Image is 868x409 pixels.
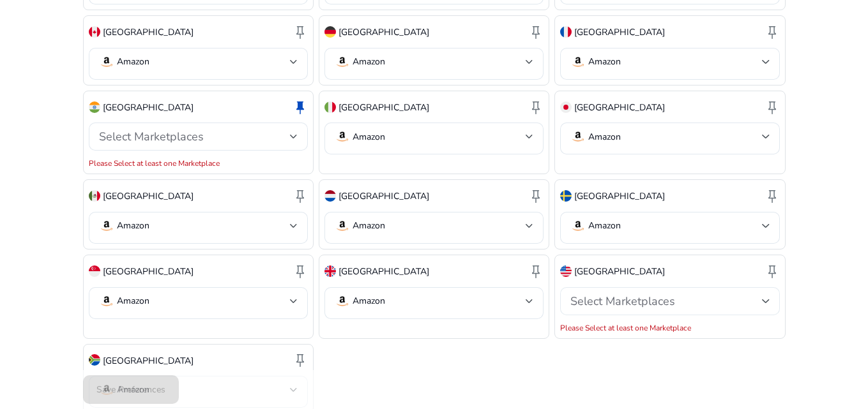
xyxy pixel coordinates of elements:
span: keep [293,100,308,115]
span: keep [293,264,308,279]
img: de.svg [324,26,336,38]
p: Amazon [588,131,621,143]
span: keep [293,24,308,40]
span: keep [293,352,308,368]
img: amazon.svg [99,218,114,234]
img: amazon.svg [570,54,586,70]
span: Select Marketplaces [99,129,204,144]
p: Amazon [588,220,621,232]
p: [GEOGRAPHIC_DATA] [339,190,429,203]
p: [GEOGRAPHIC_DATA] [103,265,194,278]
span: keep [528,100,544,115]
span: keep [528,24,544,40]
span: keep [765,100,780,115]
p: [GEOGRAPHIC_DATA] [103,101,194,114]
img: za.svg [89,354,100,366]
span: keep [293,188,308,204]
span: keep [528,264,544,279]
img: it.svg [324,101,336,113]
p: [GEOGRAPHIC_DATA] [574,26,665,39]
img: amazon.svg [335,54,350,70]
img: nl.svg [324,190,336,202]
img: se.svg [560,190,572,202]
img: amazon.svg [335,129,350,144]
img: amazon.svg [335,218,350,234]
p: Amazon [117,220,149,232]
span: keep [765,24,780,40]
img: sg.svg [89,265,100,277]
span: keep [765,264,780,279]
p: [GEOGRAPHIC_DATA] [103,354,194,368]
img: mx.svg [89,190,100,202]
p: [GEOGRAPHIC_DATA] [574,101,665,114]
mat-error: Please Select at least one Marketplace [89,156,308,168]
img: jp.svg [560,101,572,113]
span: keep [765,188,780,204]
img: amazon.svg [99,54,114,70]
img: amazon.svg [570,218,586,234]
img: amazon.svg [335,294,350,309]
img: in.svg [89,101,100,113]
span: Select Marketplaces [570,294,675,309]
img: ca.svg [89,26,100,38]
mat-error: Please Select at least one Marketplace [560,320,779,333]
p: [GEOGRAPHIC_DATA] [103,190,194,203]
p: [GEOGRAPHIC_DATA] [103,26,194,39]
p: Amazon [353,131,385,143]
p: [GEOGRAPHIC_DATA] [339,26,429,39]
p: Amazon [353,220,385,232]
p: [GEOGRAPHIC_DATA] [339,265,429,278]
img: uk.svg [324,265,336,277]
img: us.svg [560,265,572,277]
p: [GEOGRAPHIC_DATA] [574,265,665,278]
p: [GEOGRAPHIC_DATA] [339,101,429,114]
p: Amazon [117,295,149,307]
p: Amazon [588,56,621,68]
p: Amazon [117,56,149,68]
p: Amazon [353,295,385,307]
img: fr.svg [560,26,572,38]
p: Amazon [353,56,385,68]
img: amazon.svg [570,129,586,144]
p: [GEOGRAPHIC_DATA] [574,190,665,203]
span: keep [528,188,544,204]
img: amazon.svg [99,294,114,309]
